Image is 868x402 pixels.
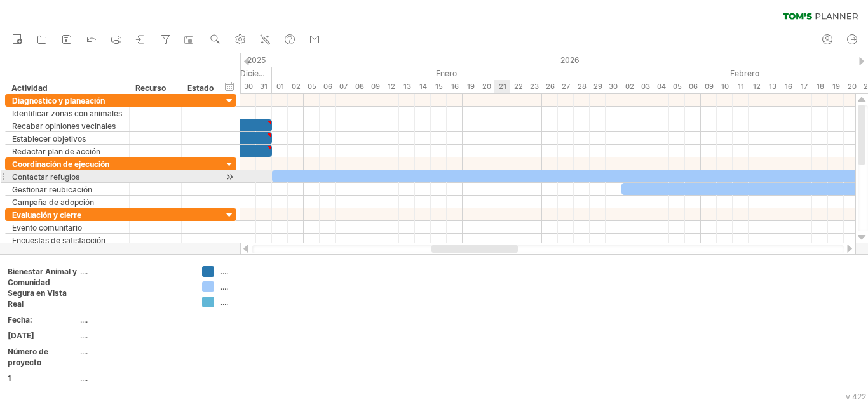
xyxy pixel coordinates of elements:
font: 29 [593,82,602,91]
font: 18 [817,82,824,91]
font: Establecer objetivos [12,134,86,144]
div: Viernes, 23 de enero de 2026 [526,80,542,93]
div: Miércoles, 11 de febrero de 2026 [733,80,749,93]
font: Coordinación de ejecución [12,159,109,169]
font: Recabar opiniones vecinales [12,121,116,131]
div: Lunes, 5 de enero de 2026 [304,80,320,93]
font: 01 [276,82,284,91]
div: Lunes, 9 de febrero de 2026 [701,80,717,93]
font: .... [80,373,88,383]
font: .... [220,267,228,276]
div: Lunes, 2 de febrero de 2026 [621,80,637,93]
div: Viernes, 16 de enero de 2026 [447,80,463,93]
div: Viernes, 20 de febrero de 2026 [844,80,860,93]
div: Jueves, 19 de febrero de 2026 [828,80,844,93]
font: Evaluación y cierre [12,210,81,220]
div: Miércoles, 21 de enero de 2026 [494,80,510,93]
div: Martes, 27 de enero de 2026 [558,80,574,93]
div: Jueves, 8 de enero de 2026 [351,80,367,93]
div: Miércoles, 4 de febrero de 2026 [653,80,669,93]
div: Martes, 10 de febrero de 2026 [717,80,733,93]
font: Bienestar Animal y Comunidad Segura en Vista Real [8,267,77,309]
div: Jueves, 22 de enero de 2026 [510,80,526,93]
font: Identificar zonas con animales [12,109,122,118]
font: 20 [848,82,857,91]
div: Miércoles, 7 de enero de 2026 [336,80,351,93]
font: Número de proyecto [8,347,48,367]
font: Recurso [135,83,166,93]
font: Encuestas de satisfacción [12,236,105,245]
div: Lunes, 16 de febrero de 2026 [780,80,796,93]
font: 09 [371,82,380,91]
font: 15 [435,82,443,91]
font: Fecha: [8,315,32,325]
font: 19 [467,82,475,91]
div: Martes, 3 de febrero de 2026 [637,80,653,93]
font: Enero [436,69,457,78]
div: Lunes, 19 de enero de 2026 [463,80,478,93]
div: Jueves, 29 de enero de 2026 [590,80,606,93]
font: 06 [323,82,332,91]
font: 2025 [247,55,266,65]
font: 03 [641,82,650,91]
font: .... [80,347,88,356]
font: 10 [721,82,729,91]
div: Miércoles, 28 de enero de 2026 [574,80,590,93]
div: Martes, 20 de enero de 2026 [478,80,494,93]
font: Estado [187,83,214,93]
font: 30 [609,82,618,91]
font: 11 [738,82,744,91]
div: Enero de 2026 [272,67,621,80]
font: 13 [403,82,411,91]
div: Jueves, 12 de febrero de 2026 [749,80,764,93]
font: 27 [562,82,570,91]
font: 31 [260,82,268,91]
font: 20 [482,82,491,91]
font: 09 [705,82,714,91]
font: 28 [578,82,587,91]
font: 07 [339,82,348,91]
font: 05 [308,82,316,91]
font: Evento comunitario [12,223,82,232]
font: Febrero [730,69,759,78]
font: 22 [514,82,523,91]
font: Diciembre [240,69,278,78]
font: 1 [8,373,11,383]
font: Contactar refugios [12,172,79,182]
div: Martes, 30 de diciembre de 2025 [240,80,256,93]
font: .... [80,331,88,340]
font: 13 [769,82,776,91]
font: Redactar plan de acción [12,147,100,156]
font: .... [220,297,228,307]
font: 02 [625,82,634,91]
font: 08 [355,82,364,91]
font: 2026 [560,55,580,65]
div: Martes, 6 de enero de 2026 [320,80,336,93]
div: Martes, 17 de febrero de 2026 [796,80,812,93]
font: 02 [292,82,301,91]
font: 30 [244,82,253,91]
font: Diagnostico y planeación [12,96,105,105]
font: 17 [801,82,808,91]
div: Miércoles, 31 de diciembre de 2025 [256,80,272,93]
font: v 422 [846,392,866,401]
font: [DATE] [8,331,34,340]
div: Desplácese hasta la actividad [224,170,236,184]
font: 14 [419,82,427,91]
font: 16 [451,82,459,91]
font: 26 [546,82,555,91]
div: Miércoles, 14 de enero de 2026 [415,80,431,93]
font: 05 [673,82,682,91]
font: 12 [388,82,395,91]
div: Viernes, 30 de enero de 2026 [606,80,621,93]
font: 06 [689,82,698,91]
div: Miércoles, 18 de febrero de 2026 [812,80,828,93]
div: Lunes, 26 de enero de 2026 [542,80,558,93]
font: .... [80,267,88,276]
font: Actividad [11,83,48,93]
div: Jueves, 5 de febrero de 2026 [669,80,685,93]
font: 16 [785,82,792,91]
div: Viernes, 6 de febrero de 2026 [685,80,701,93]
font: .... [80,315,88,325]
font: 04 [657,82,666,91]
